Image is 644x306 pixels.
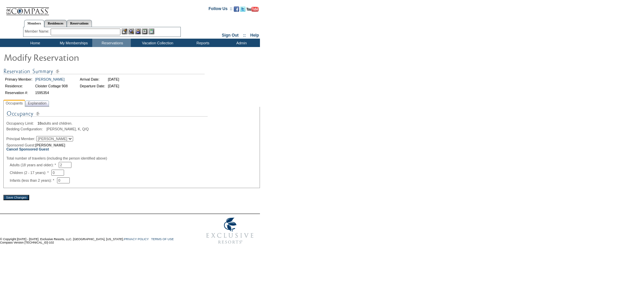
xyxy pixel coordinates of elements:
[221,39,260,47] td: Admin
[6,137,35,141] span: Principal Member:
[6,147,49,151] a: Cancel Sponsored Guest
[128,29,134,34] img: View
[131,39,183,47] td: Vacation Collection
[6,121,257,125] div: adults and children.
[15,39,54,47] td: Home
[240,6,246,12] img: Follow us on Twitter
[107,76,120,82] td: [DATE]
[67,20,92,27] a: Reservations
[222,33,238,38] a: Sign Out
[3,195,29,200] input: Save Changes
[92,39,131,47] td: Reservations
[142,29,148,34] img: Reservations
[79,83,106,89] td: Departure Date:
[151,237,174,241] a: TERMS OF USE
[10,171,51,175] span: Children (2 - 17 years): *
[6,110,208,121] img: Occupancy
[10,178,57,182] span: Infants (less than 2 years): *
[38,121,42,125] span: 10
[35,77,65,81] a: [PERSON_NAME]
[4,83,34,89] td: Residence:
[135,29,141,34] img: Impersonate
[6,2,49,15] img: Compass Home
[247,7,259,12] img: Subscribe to our YouTube Channel
[3,50,138,64] img: Modify Reservation
[3,67,205,76] img: Reservation Summary
[44,20,67,27] a: Residences
[6,156,257,160] div: Total number of travelers (including the person identified above)
[35,143,65,147] span: [PERSON_NAME]
[54,39,92,47] td: My Memberships
[240,8,246,12] a: Follow us on Twitter
[4,100,24,107] span: Occupants
[79,76,106,82] td: Arrival Date:
[46,127,89,131] span: [PERSON_NAME], K, Q/Q
[107,83,120,89] td: [DATE]
[4,76,34,82] td: Primary Member:
[26,100,48,107] span: Explanation
[243,33,246,38] span: ::
[183,39,221,47] td: Reports
[200,214,260,248] img: Exclusive Resorts
[6,127,45,131] span: Bedding Configuration:
[6,143,257,151] div: Sponsored Guest:
[34,90,69,96] td: 1595354
[234,6,239,12] img: Become our fan on Facebook
[234,8,239,12] a: Become our fan on Facebook
[124,237,149,241] a: PRIVACY POLICY
[209,6,232,14] td: Follow Us ::
[25,29,51,34] div: Member Name:
[149,29,154,34] img: b_calculator.gif
[34,83,69,89] td: Cloister Cottage 908
[4,90,34,96] td: Reservation #:
[250,33,259,38] a: Help
[122,29,127,34] img: b_edit.gif
[24,20,45,27] a: Members
[10,163,59,167] span: Adults (18 years and older): *
[247,8,259,12] a: Subscribe to our YouTube Channel
[6,121,37,125] span: Occupancy Limit:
